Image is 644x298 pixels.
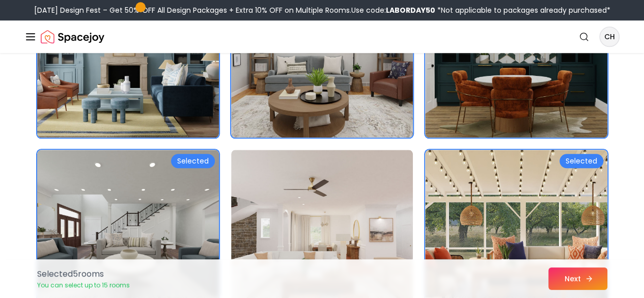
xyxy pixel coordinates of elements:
[24,20,620,53] nav: Global
[351,5,435,15] span: Use code:
[599,26,620,47] button: CH
[41,26,104,47] a: Spacejoy
[41,26,104,47] img: Spacejoy Logo
[600,28,619,46] span: CH
[435,5,610,15] span: *Not applicable to packages already purchased*
[559,154,603,168] div: Selected
[34,5,610,15] div: [DATE] Design Fest – Get 50% OFF All Design Packages + Extra 10% OFF on Multiple Rooms.
[386,5,435,15] b: LABORDAY50
[171,154,215,168] div: Selected
[548,267,607,290] button: Next
[37,268,130,280] p: Selected 5 room s
[37,281,130,289] p: You can select up to 15 rooms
